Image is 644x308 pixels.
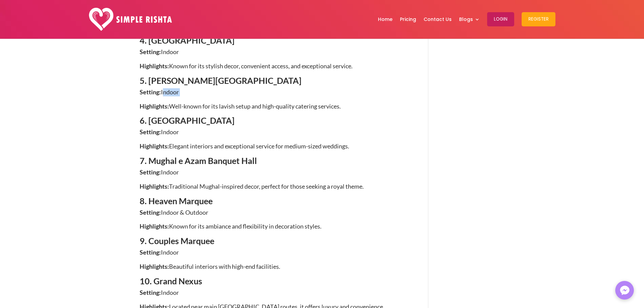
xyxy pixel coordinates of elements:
span: Indoor [161,88,179,96]
a: Register [522,2,555,37]
span: Highlights: [140,222,169,230]
span: Indoor [161,48,179,55]
span: Known for its ambiance and flexibility in decoration styles. [169,222,321,230]
button: Register [522,12,555,26]
span: 7. Mughal e Azam Banquet Hall [140,156,257,166]
span: 4. [GEOGRAPHIC_DATA] [140,35,235,45]
span: Highlights: [140,263,169,270]
span: Indoor [161,289,179,296]
span: 6. [GEOGRAPHIC_DATA] [140,115,235,125]
span: Beautiful interiors with high-end facilities. [169,263,280,270]
span: Elegant interiors and exceptional service for medium-sized weddings. [169,142,349,150]
span: Highlights: [140,62,169,70]
button: Login [487,12,514,26]
a: Login [487,2,514,37]
a: Pricing [400,2,416,37]
span: Highlights: [140,183,169,190]
span: Indoor [161,128,179,136]
a: Blogs [459,2,480,37]
span: Indoor [161,168,179,176]
span: Traditional Mughal-inspired decor, perfect for those seeking a royal theme. [169,183,364,190]
span: Setting: [140,88,161,96]
span: Setting: [140,128,161,136]
span: Setting: [140,168,161,176]
span: Setting: [140,248,161,256]
span: Well-known for its lavish setup and high-quality catering services. [169,102,341,110]
span: Setting: [140,289,161,296]
a: Home [378,2,392,37]
span: 10. Grand Nexus [140,276,202,286]
img: Messenger [618,284,631,297]
span: Indoor & Outdoor [161,209,208,216]
span: Highlights: [140,102,169,110]
span: Setting: [140,48,161,55]
span: 9. Couples Marquee [140,236,214,246]
span: Indoor [161,248,179,256]
span: Setting: [140,209,161,216]
span: Known for its stylish decor, convenient access, and exceptional service. [169,62,353,70]
a: Contact Us [424,2,452,37]
span: 5. [PERSON_NAME][GEOGRAPHIC_DATA] [140,75,302,86]
span: 8. Heaven Marquee [140,196,213,206]
span: Highlights: [140,142,169,150]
